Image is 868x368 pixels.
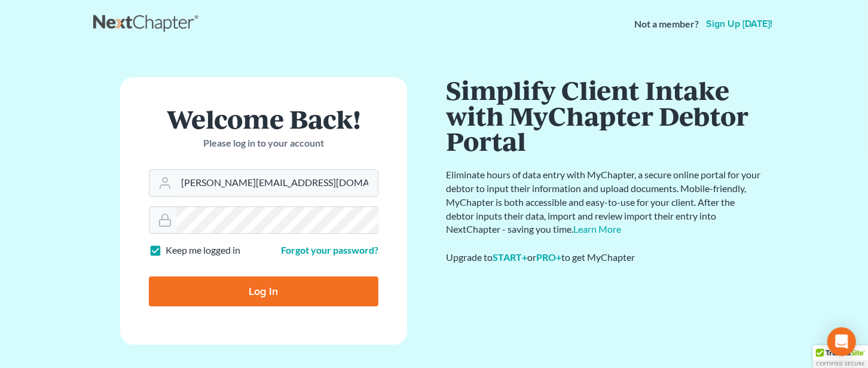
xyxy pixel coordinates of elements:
[634,17,699,31] strong: Not a member?
[281,244,378,256] a: Forgot your password?
[446,77,763,154] h1: Simplify Client Intake with MyChapter Debtor Portal
[176,170,378,196] input: Email Address
[827,327,856,356] div: Open Intercom Messenger
[149,136,378,150] p: Please log in to your account
[493,251,527,263] a: START+
[149,106,378,132] h1: Welcome Back!
[536,251,561,263] a: PRO+
[149,276,378,306] input: Log In
[166,244,240,257] label: Keep me logged in
[704,19,775,29] a: Sign up [DATE]!
[446,251,763,264] div: Upgrade to or to get MyChapter
[813,345,868,368] div: TrustedSite Certified
[573,223,621,235] a: Learn More
[446,168,763,236] p: Eliminate hours of data entry with MyChapter, a secure online portal for your debtor to input the...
